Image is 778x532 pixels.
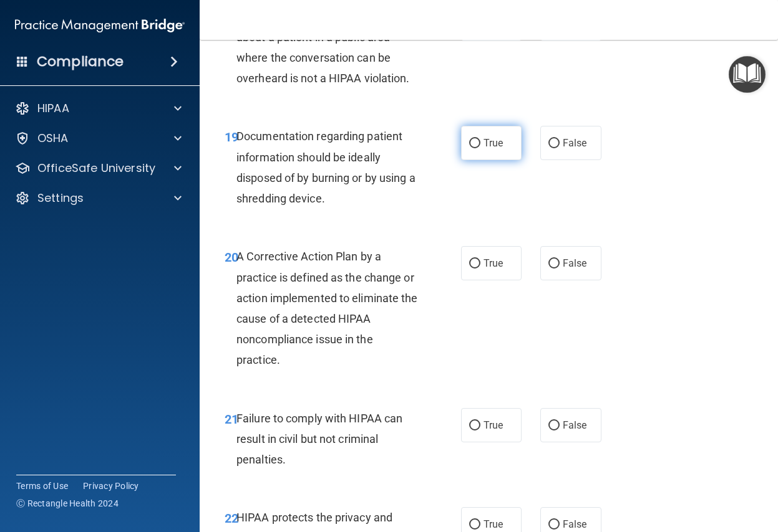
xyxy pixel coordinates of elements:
span: Documentation regarding patient information should be ideally disposed of by burning or by using ... [236,130,416,205]
input: True [469,259,480,268]
a: Privacy Policy [83,480,139,492]
span: A Corrective Action Plan by a practice is defined as the change or action implemented to eliminat... [236,250,418,366]
span: True [484,419,503,431]
input: False [548,520,560,530]
input: False [548,139,560,148]
a: HIPAA [15,101,182,116]
p: OSHA [37,131,69,146]
a: Settings [15,191,182,206]
a: Terms of Use [16,480,68,492]
span: Ⓒ Rectangle Health 2024 [16,497,119,510]
span: 19 [225,130,238,145]
span: False [563,137,587,149]
span: True [484,518,503,530]
span: False [563,419,587,431]
input: False [548,259,560,268]
input: True [469,139,480,148]
span: True [484,257,503,269]
a: OfficeSafe University [15,161,182,176]
input: False [548,421,560,430]
button: Open Resource Center [729,56,766,93]
span: False [563,257,587,269]
span: True [484,137,503,149]
p: Settings [37,191,84,206]
input: True [469,520,480,530]
p: HIPAA [37,101,69,116]
p: OfficeSafe University [37,161,155,176]
span: 21 [225,412,238,427]
span: 20 [225,250,238,265]
a: OSHA [15,131,182,146]
span: False [563,518,587,530]
img: PMB logo [15,13,185,38]
h4: Compliance [37,53,124,70]
span: 22 [225,511,238,526]
span: Failure to comply with HIPAA can result in civil but not criminal penalties. [236,412,402,466]
input: True [469,421,480,430]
